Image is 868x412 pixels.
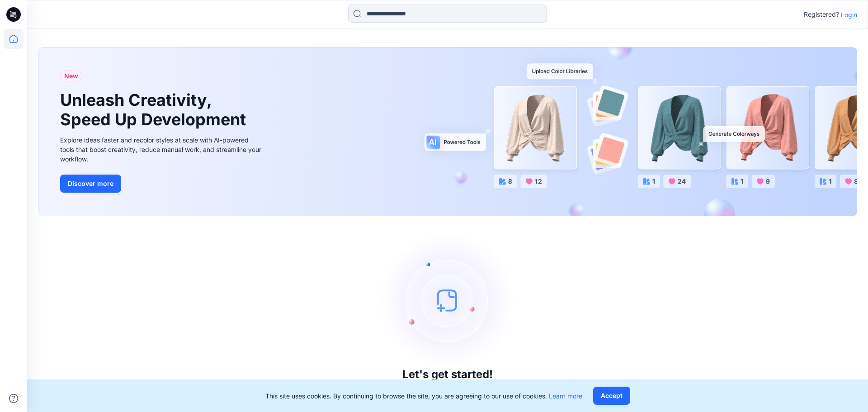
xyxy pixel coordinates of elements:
button: Discover more [60,175,121,193]
h3: Let's get started! [402,368,493,381]
p: This site uses cookies. By continuing to browse the site, you are agreeing to our use of cookies. [265,391,582,401]
p: Login [841,10,857,19]
div: Explore ideas faster and recolor styles at scale with AI-powered tools that boost creativity, red... [60,135,264,164]
img: empty-state-image.svg [380,232,515,368]
button: Accept [593,387,630,405]
a: Learn more [549,392,582,400]
span: New [64,71,78,81]
h1: Unleash Creativity, Speed Up Development [60,90,250,129]
p: Registered? [804,9,839,20]
a: Discover more [60,175,264,193]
